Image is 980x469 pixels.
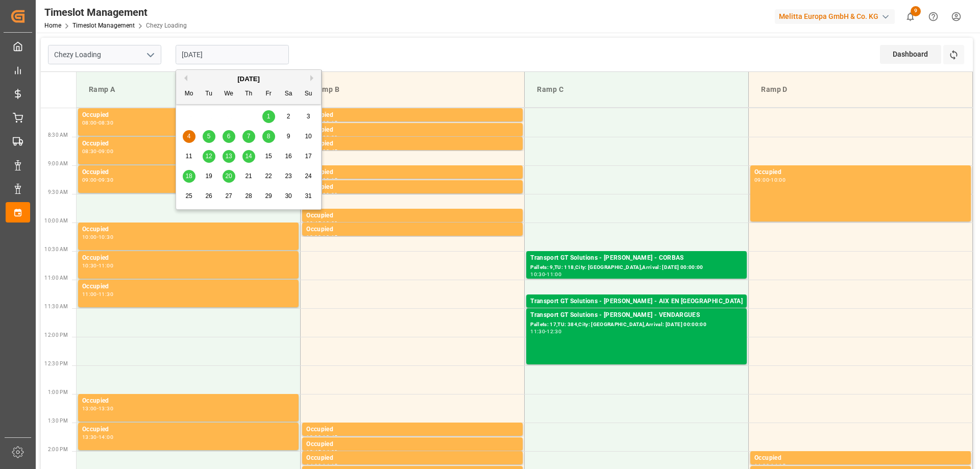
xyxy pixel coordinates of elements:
[323,178,337,182] div: 09:15
[48,189,68,195] span: 9:30 AM
[44,275,68,281] span: 11:00 AM
[203,150,215,163] div: Choose Tuesday, August 12th, 2025
[262,130,275,143] div: Choose Friday, August 8th, 2025
[97,292,99,297] div: -
[245,172,252,180] span: 21
[183,130,195,143] div: Choose Monday, August 4th, 2025
[306,235,321,239] div: 10:00
[769,463,771,468] div: -
[305,133,311,140] span: 10
[225,172,232,180] span: 20
[267,113,271,120] span: 1
[262,88,275,101] div: Fr
[82,406,97,411] div: 13:00
[97,406,99,411] div: -
[185,172,192,180] span: 18
[267,133,271,140] span: 8
[285,153,291,160] span: 16
[310,75,316,81] button: Next Month
[48,132,68,138] span: 8:30 AM
[287,133,290,140] span: 9
[754,463,769,468] div: 14:00
[99,149,113,154] div: 09:00
[302,110,315,123] div: Choose Sunday, August 3rd, 2025
[242,190,255,203] div: Choose Thursday, August 28th, 2025
[545,272,547,277] div: -
[302,170,315,183] div: Choose Sunday, August 24th, 2025
[321,435,323,439] div: -
[44,22,61,29] a: Home
[179,107,318,206] div: month 2025-08
[754,178,769,182] div: 09:00
[82,139,295,149] div: Occupied
[223,130,235,143] div: Choose Wednesday, August 6th, 2025
[306,453,519,463] div: Occupied
[44,5,187,20] div: Timeslot Management
[321,221,323,226] div: -
[306,125,519,135] div: Occupied
[911,6,921,16] span: 9
[223,190,235,203] div: Choose Wednesday, August 27th, 2025
[530,320,743,329] div: Pallets: 17,TU: 384,City: [GEOGRAPHIC_DATA],Arrival: [DATE] 00:00:00
[323,221,337,226] div: 10:00
[530,297,743,307] div: Transport GT Solutions - [PERSON_NAME] - AIX EN [GEOGRAPHIC_DATA]
[48,45,161,64] input: Type to search/select
[530,307,743,315] div: Pallets: ,TU: 80,City: [GEOGRAPHIC_DATA],Arrival: [DATE] 00:00:00
[242,150,255,163] div: Choose Thursday, August 14th, 2025
[282,110,295,123] div: Choose Saturday, August 2nd, 2025
[85,80,292,99] div: Ramp A
[97,235,99,239] div: -
[282,190,295,203] div: Choose Saturday, August 30th, 2025
[305,153,311,160] span: 17
[306,435,321,439] div: 13:30
[547,329,561,334] div: 12:30
[287,113,290,120] span: 2
[82,225,295,235] div: Occupied
[530,253,743,263] div: Transport GT Solutions - [PERSON_NAME] - CORBAS
[97,263,99,268] div: -
[321,450,323,454] div: -
[187,133,191,140] span: 4
[227,133,231,140] span: 6
[223,150,235,163] div: Choose Wednesday, August 13th, 2025
[899,5,922,28] button: show 9 new notifications
[44,332,68,338] span: 12:00 PM
[44,361,68,366] span: 12:30 PM
[309,80,516,99] div: Ramp B
[769,178,771,182] div: -
[242,88,255,101] div: Th
[530,263,743,272] div: Pallets: 9,TU: 118,City: [GEOGRAPHIC_DATA],Arrival: [DATE] 00:00:00
[82,235,97,239] div: 10:00
[282,170,295,183] div: Choose Saturday, August 23rd, 2025
[323,149,337,154] div: 08:45
[306,167,519,178] div: Occupied
[82,110,295,120] div: Occupied
[262,190,275,203] div: Choose Friday, August 29th, 2025
[306,439,519,450] div: Occupied
[775,9,895,24] div: Melitta Europa GmbH & Co. KG
[99,120,113,125] div: 08:30
[44,304,68,309] span: 11:30 AM
[265,192,272,200] span: 29
[247,133,251,140] span: 7
[242,130,255,143] div: Choose Thursday, August 7th, 2025
[82,178,97,182] div: 09:00
[99,435,113,439] div: 14:00
[262,150,275,163] div: Choose Friday, August 15th, 2025
[82,425,295,435] div: Occupied
[306,450,321,454] div: 13:45
[223,170,235,183] div: Choose Wednesday, August 20th, 2025
[99,235,113,239] div: 10:30
[530,329,545,334] div: 11:30
[82,292,97,297] div: 11:00
[323,120,337,125] div: 08:15
[323,435,337,439] div: 13:45
[533,80,740,99] div: Ramp C
[323,463,337,468] div: 14:15
[323,235,337,239] div: 10:15
[302,150,315,163] div: Choose Sunday, August 17th, 2025
[245,153,252,160] span: 14
[183,190,195,203] div: Choose Monday, August 25th, 2025
[880,45,941,64] div: Dashboard
[82,263,97,268] div: 10:30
